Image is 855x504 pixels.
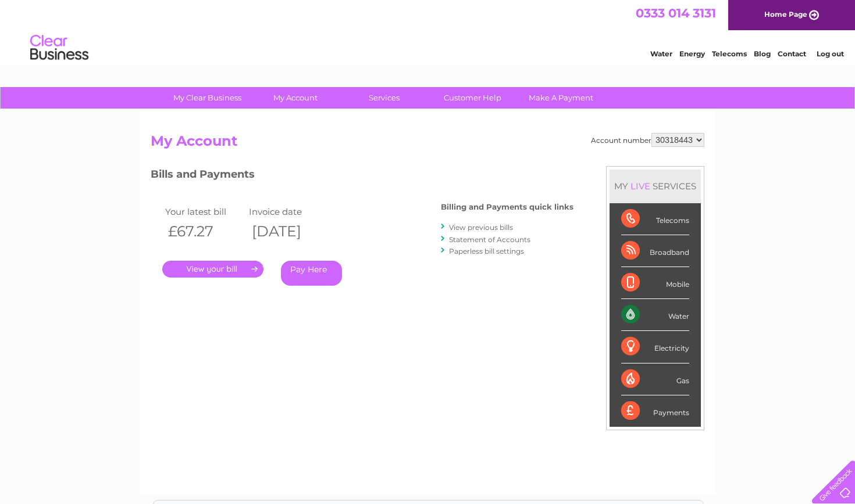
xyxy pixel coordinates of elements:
div: Gas [621,363,689,395]
a: View previous bills [449,223,513,232]
img: logo.png [30,30,89,66]
a: Log out [817,49,844,58]
a: Customer Help [425,87,521,109]
a: Energy [679,49,705,58]
td: Invoice date [246,204,330,219]
a: My Account [248,87,344,109]
a: Blog [754,49,771,58]
div: Account number [591,133,704,147]
a: . [162,261,263,278]
th: [DATE] [246,219,330,243]
div: Electricity [621,331,689,363]
div: Telecoms [621,203,689,235]
a: Paperless bill settings [449,247,524,255]
div: Mobile [621,267,689,299]
div: LIVE [628,181,653,192]
a: 0333 014 3131 [636,6,716,20]
a: Statement of Accounts [449,235,530,244]
a: Telecoms [712,49,747,58]
h3: Bills and Payments [151,166,573,186]
a: My Clear Business [159,87,255,109]
div: Water [621,299,689,331]
a: Pay Here [281,261,342,286]
th: £67.27 [162,219,246,243]
h4: Billing and Payments quick links [441,203,573,211]
a: Make A Payment [513,87,609,109]
a: Water [650,49,672,58]
div: Payments [621,395,689,427]
a: Services [336,87,432,109]
div: MY SERVICES [610,170,701,203]
div: Broadband [621,235,689,267]
a: Contact [778,49,806,58]
div: Clear Business is a trading name of Verastar Limited (registered in [GEOGRAPHIC_DATA] No. 3667643... [154,6,703,56]
td: Your latest bill [162,204,246,219]
h2: My Account [151,133,704,155]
